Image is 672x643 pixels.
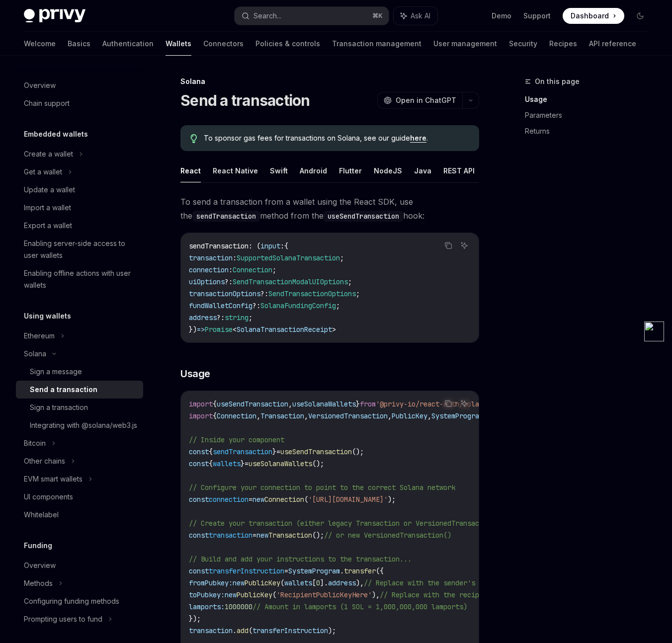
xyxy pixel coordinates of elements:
[189,400,213,408] span: import
[632,8,648,24] button: Toggle dark mode
[260,301,336,310] span: SolanaFundingConfig
[308,411,388,420] span: VersionedTransaction
[209,566,284,575] span: transferInstruction
[189,277,225,286] span: uiOptions
[280,578,284,587] span: (
[249,495,252,504] span: =
[276,590,372,599] span: 'RecipientPublicKeyHere'
[360,400,376,408] span: from
[229,265,233,274] span: :
[523,11,551,21] a: Support
[24,9,85,23] img: dark logo
[233,265,272,274] span: Connection
[332,32,421,56] a: Transaction management
[348,277,352,286] span: ;
[264,495,304,504] span: Connection
[288,566,340,575] span: SystemProgram
[324,531,451,540] span: // or new VersionedTransaction()
[272,447,276,456] span: }
[24,491,73,503] div: UI components
[233,253,237,262] span: :
[189,289,260,298] span: transactionOptions
[189,241,249,250] span: sendTransaction
[268,531,312,540] span: Transaction
[209,459,213,468] span: {
[344,566,376,575] span: transfer
[24,509,59,521] div: Whitelabel
[320,578,328,587] span: ].
[340,566,344,575] span: .
[225,277,233,286] span: ?:
[189,447,209,456] span: const
[252,602,467,611] span: // Amount in lamports (1 SOL = 1,000,000,000 lamports)
[190,134,197,143] svg: Tip
[189,495,209,504] span: const
[509,32,537,56] a: Security
[16,557,143,574] a: Overview
[458,397,471,410] button: Ask AI
[189,301,252,310] span: fundWalletConfig
[233,325,237,334] span: <
[270,159,288,182] button: Swift
[24,97,70,109] div: Chain support
[180,91,310,109] h1: Send a transaction
[209,447,213,456] span: {
[312,578,316,587] span: [
[180,159,201,182] button: React
[260,289,268,298] span: ?:
[237,626,249,635] span: add
[364,578,507,587] span: // Replace with the sender's address
[16,506,143,524] a: Whitelabel
[189,483,455,492] span: // Configure your connection to point to the correct Solana network
[312,531,324,540] span: ();
[24,437,46,449] div: Bitcoin
[189,459,209,468] span: const
[252,495,264,504] span: new
[304,411,308,420] span: ,
[535,76,580,87] span: On this page
[442,239,455,252] button: Copy the contents from the code block
[252,626,328,635] span: transferInstruction
[372,12,383,20] span: ⌘ K
[197,325,205,334] span: =>
[308,495,388,504] span: '[URL][DOMAIN_NAME]'
[414,159,431,182] button: Java
[24,166,62,178] div: Get a wallet
[376,566,384,575] span: ({
[235,7,389,25] button: Search...⌘K
[225,602,252,611] span: 1000000
[411,11,430,21] span: Ask AI
[312,459,324,468] span: ();
[249,459,312,468] span: useSolanaWallets
[24,613,102,625] div: Prompting users to fund
[525,91,656,107] a: Usage
[189,566,209,575] span: const
[24,348,46,360] div: Solana
[233,626,237,635] span: .
[189,265,229,274] span: connection
[213,400,217,408] span: {
[372,590,380,599] span: ),
[16,94,143,112] a: Chain support
[205,325,233,334] span: Promise
[203,32,244,56] a: Connectors
[217,313,225,322] span: ?:
[189,626,233,635] span: transaction
[245,459,249,468] span: =
[189,531,209,540] span: const
[252,531,256,540] span: =
[260,241,280,250] span: input
[213,159,258,182] button: React Native
[394,7,437,25] button: Ask AI
[24,577,53,589] div: Methods
[213,411,217,420] span: {
[571,11,609,21] span: Dashboard
[24,220,72,232] div: Export a wallet
[16,488,143,506] a: UI components
[24,473,83,485] div: EVM smart wallets
[30,384,97,396] div: Send a transaction
[233,578,245,587] span: new
[30,402,88,413] div: Sign a transaction
[24,202,71,214] div: Import a wallet
[328,626,336,635] span: );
